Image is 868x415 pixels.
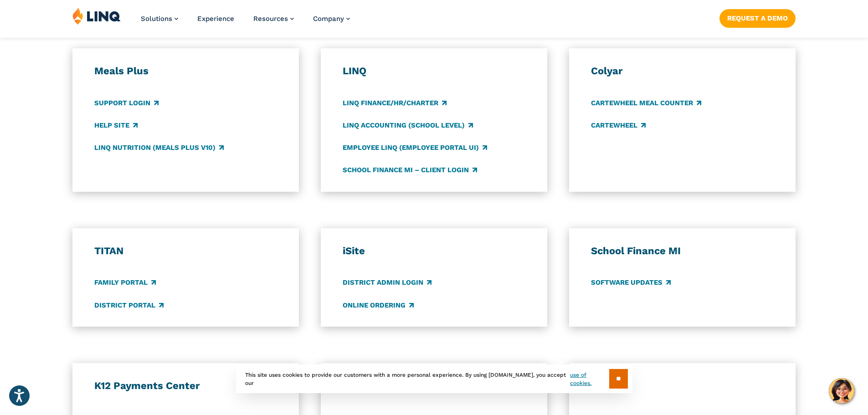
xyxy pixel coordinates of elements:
[829,378,854,404] button: Hello, have a question? Let’s chat.
[253,15,288,23] span: Resources
[343,143,487,153] a: Employee LINQ (Employee Portal UI)
[570,371,609,387] a: use of cookies.
[343,120,473,130] a: LINQ Accounting (school level)
[94,65,277,77] h3: Meals Plus
[236,364,632,393] div: This site uses cookies to provide our customers with a more personal experience. By using [DOMAIN...
[343,98,447,108] a: LINQ Finance/HR/Charter
[719,9,796,27] a: Request a Demo
[94,245,277,257] h3: TITAN
[94,278,156,288] a: Family Portal
[94,300,164,310] a: District Portal
[94,120,138,130] a: Help Site
[197,15,234,23] a: Experience
[343,165,477,175] a: School Finance MI – Client Login
[253,15,294,23] a: Resources
[141,15,178,23] a: Solutions
[94,98,159,108] a: Support Login
[343,278,431,288] a: District Admin Login
[591,120,646,130] a: CARTEWHEEL
[72,7,121,25] img: LINQ | K‑12 Software
[591,245,774,257] h3: School Finance MI
[343,300,414,310] a: Online Ordering
[719,7,796,27] nav: Button Navigation
[141,15,172,23] span: Solutions
[313,15,350,23] a: Company
[591,278,671,288] a: Software Updates
[591,98,701,108] a: CARTEWHEEL Meal Counter
[343,245,526,257] h3: iSite
[343,65,526,77] h3: LINQ
[141,7,350,37] nav: Primary Navigation
[591,65,774,77] h3: Colyar
[94,143,224,153] a: LINQ Nutrition (Meals Plus v10)
[313,15,344,23] span: Company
